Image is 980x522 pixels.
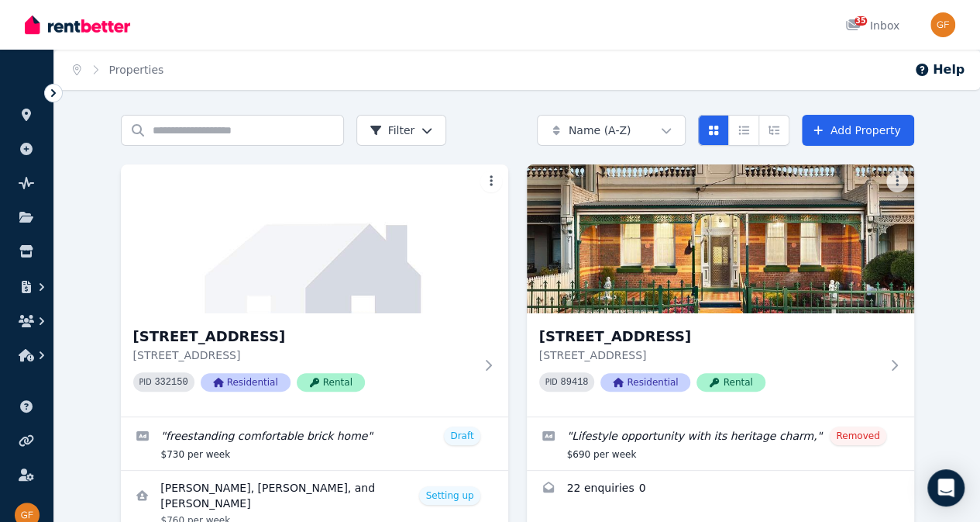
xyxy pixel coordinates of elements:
[914,60,965,79] button: Help
[54,50,182,90] nav: Breadcrumb
[537,115,686,146] button: Name (A-Z)
[560,377,588,388] code: 89418
[370,123,415,138] span: Filter
[25,13,130,36] img: RentBetter
[569,123,631,138] span: Name (A-Z)
[356,115,447,146] button: Filter
[133,326,474,347] h3: [STREET_ADDRESS]
[527,164,914,313] img: 7 Bank St, Ascot Vale
[698,115,789,146] div: View options
[297,373,365,392] span: Rental
[696,373,765,392] span: Rental
[527,471,914,508] a: Enquiries for 7 Bank St, Ascot Vale
[109,64,164,76] a: Properties
[121,164,508,417] a: 6 Bank Street, Ascot Vale[STREET_ADDRESS][STREET_ADDRESS]PID 332150ResidentialRental
[154,377,187,388] code: 332150
[480,171,502,192] button: More options
[930,12,955,37] img: George Fattouche
[927,469,965,506] div: Open Intercom Messenger
[539,347,880,363] p: [STREET_ADDRESS]
[758,115,789,146] button: Expanded list view
[728,115,759,146] button: Compact list view
[854,16,867,26] span: 35
[802,115,914,146] a: Add Property
[698,115,729,146] button: Card view
[886,171,908,192] button: More options
[545,378,558,386] small: PID
[527,417,914,470] a: Edit listing: Lifestyle opportunity with its heritage charm,
[121,417,508,470] a: Edit listing: freestanding comfortable brick home
[139,378,152,386] small: PID
[201,373,291,392] span: Residential
[845,18,899,33] div: Inbox
[133,347,474,363] p: [STREET_ADDRESS]
[539,326,880,347] h3: [STREET_ADDRESS]
[121,164,508,313] img: 6 Bank Street, Ascot Vale
[600,373,690,392] span: Residential
[527,164,914,417] a: 7 Bank St, Ascot Vale[STREET_ADDRESS][STREET_ADDRESS]PID 89418ResidentialRental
